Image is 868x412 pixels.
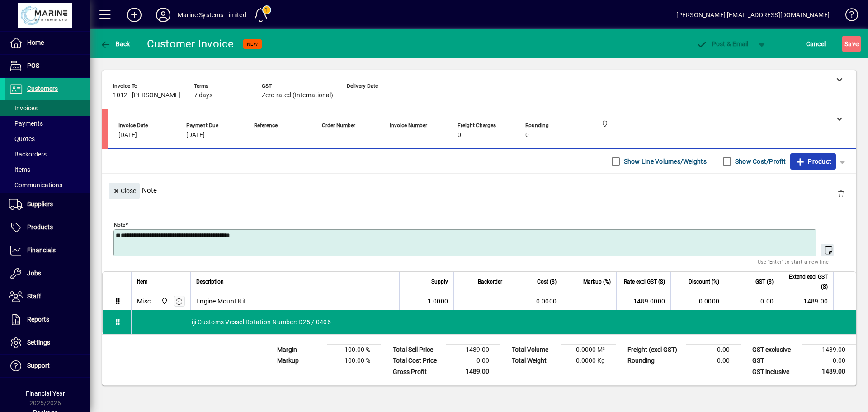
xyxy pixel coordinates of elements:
[689,277,719,287] span: Discount (%)
[5,147,90,162] a: Backorders
[118,132,137,139] span: [DATE]
[98,36,132,52] button: Back
[676,8,830,22] div: [PERSON_NAME] [EMAIL_ADDRESS][DOMAIN_NAME]
[623,355,686,366] td: Rounding
[446,366,500,378] td: 1489.00
[622,297,665,306] div: 1489.0000
[428,297,448,306] span: 1.0000
[5,116,90,131] a: Payments
[806,37,826,51] span: Cancel
[90,36,140,52] app-page-header-button: Back
[322,132,324,139] span: -
[327,355,381,366] td: 100.00 %
[9,181,62,189] span: Communications
[748,366,802,378] td: GST inclusive
[390,132,392,139] span: -
[5,308,90,331] a: Reports
[748,345,802,355] td: GST exclusive
[446,345,500,355] td: 1489.00
[27,339,50,346] span: Settings
[388,355,446,366] td: Total Cost Price
[196,297,246,306] span: Engine Mount Kit
[446,355,500,366] td: 0.00
[327,345,381,355] td: 100.00 %
[686,345,741,355] td: 0.00
[102,174,856,207] div: Note
[5,285,90,308] a: Staff
[537,277,557,287] span: Cost ($)
[5,331,90,354] a: Settings
[844,40,848,47] span: S
[692,36,753,52] button: Post & Email
[5,162,90,177] a: Items
[9,104,38,112] span: Invoices
[5,239,90,262] a: Financials
[273,345,327,355] td: Margin
[109,183,140,199] button: Close
[186,132,205,139] span: [DATE]
[137,277,148,287] span: Item
[670,292,725,310] td: 0.0000
[5,55,90,77] a: POS
[113,184,136,199] span: Close
[5,193,90,216] a: Suppliers
[830,189,852,198] app-page-header-button: Delete
[113,92,180,99] span: 1012 - [PERSON_NAME]
[758,256,829,267] mat-hint: Use 'Enter' to start a new line
[802,366,856,378] td: 1489.00
[27,223,53,231] span: Products
[9,151,47,158] span: Backorders
[27,270,41,277] span: Jobs
[478,277,502,287] span: Backorder
[508,292,562,310] td: 0.0000
[5,216,90,239] a: Products
[27,200,53,208] span: Suppliers
[561,345,616,355] td: 0.0000 M³
[26,390,65,397] span: Financial Year
[624,277,665,287] span: Rate excl GST ($)
[779,292,833,310] td: 1489.00
[622,157,707,166] label: Show Line Volumes/Weights
[5,131,90,147] a: Quotes
[785,272,828,292] span: Extend excl GST ($)
[458,132,461,139] span: 0
[842,36,861,52] button: Save
[844,37,859,51] span: ave
[149,7,178,23] button: Profile
[623,345,686,355] td: Freight (excl GST)
[132,310,856,334] div: Fiji Customs Vessel Rotation Number: D25 / 0406
[795,154,831,169] span: Product
[5,32,90,54] a: Home
[525,132,529,139] span: 0
[755,277,774,287] span: GST ($)
[830,183,852,204] button: Delete
[120,7,149,23] button: Add
[431,277,448,287] span: Supply
[178,8,246,22] div: Marine Systems Limited
[9,166,30,173] span: Items
[27,39,44,46] span: Home
[194,92,212,99] span: 7 days
[196,277,224,287] span: Description
[5,100,90,116] a: Invoices
[9,120,43,127] span: Payments
[137,297,151,306] div: Misc
[107,186,142,194] app-page-header-button: Close
[347,92,349,99] span: -
[686,355,741,366] td: 0.00
[247,41,258,47] span: NEW
[262,92,333,99] span: Zero-rated (International)
[583,277,611,287] span: Markup (%)
[507,355,561,366] td: Total Weight
[748,355,802,366] td: GST
[254,132,256,139] span: -
[802,355,856,366] td: 0.00
[114,222,125,228] mat-label: Note
[696,40,749,47] span: ost & Email
[5,355,90,377] a: Support
[507,345,561,355] td: Total Volume
[561,355,616,366] td: 0.0000 Kg
[27,293,41,300] span: Staff
[27,362,50,369] span: Support
[27,316,49,323] span: Reports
